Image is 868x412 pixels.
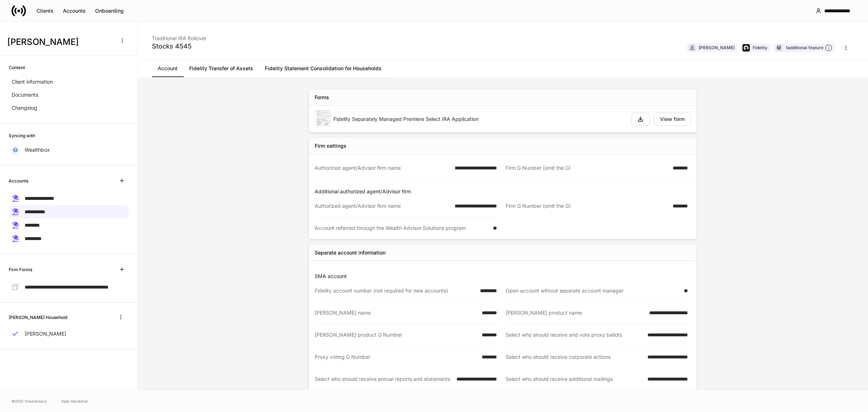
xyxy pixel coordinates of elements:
[315,249,386,256] div: Separate account information
[25,330,66,337] p: [PERSON_NAME]
[315,94,329,101] div: Forms
[152,60,183,77] a: Account
[315,287,476,294] div: Fidelity account number (not required for new accounts)
[699,44,735,51] div: [PERSON_NAME]
[315,164,450,172] div: Authorized agent/Advisor firm name
[753,44,767,51] div: Fidelity
[12,78,53,85] p: Client information
[654,113,691,126] button: View form
[506,309,645,316] div: [PERSON_NAME] product name
[506,202,668,210] div: Firm G Number (omit the G)
[506,164,668,172] div: Firm G Number (omit the G)
[660,117,685,122] div: View form
[37,8,54,13] div: Clients
[152,42,207,51] div: Stocks 4545
[315,375,452,383] div: Select who should receive annual reports and statements
[315,273,694,280] p: SMA account
[259,60,387,77] a: Fidelity Statement Consolidation for Households
[9,75,128,88] a: Client information
[9,314,67,321] h6: [PERSON_NAME] Household
[9,64,25,71] h6: Content
[61,398,88,404] a: Data Disclaimer
[315,142,346,150] div: Firm settings
[333,115,626,123] div: Fidelity Separately Managed Premiere Select IRA Application
[58,5,90,17] button: Accounts
[7,36,112,48] h3: [PERSON_NAME]
[183,60,259,77] a: Fidelity Transfer of Assets
[12,398,47,404] span: © 2025 OneAdvisory
[25,146,50,154] p: Wealthbox
[63,8,86,13] div: Accounts
[315,202,450,210] div: Authorized agent/Advisor firm name
[315,309,477,316] div: [PERSON_NAME] name
[9,132,35,139] h6: Syncing with
[90,5,128,17] button: Onboarding
[9,143,128,156] a: Wealthbox
[506,331,643,339] div: Select who should receive and vote proxy ballots
[506,353,643,361] div: Select who should receive corporate actions
[12,104,37,112] p: Changelog
[315,224,489,232] div: Account referred through the Wealth Advisor Solutions program
[95,8,124,13] div: Onboarding
[9,177,28,184] h6: Accounts
[9,327,128,340] a: [PERSON_NAME]
[506,287,680,294] div: Open account without separate account manager
[506,375,643,383] div: Select who should receive additional mailings
[315,188,694,195] p: Additional authorized agent/Advisor firm
[9,101,128,114] a: Changelog
[315,331,477,339] div: [PERSON_NAME] product G Number
[9,266,32,273] h6: Firm Forms
[315,353,477,361] div: Proxy voting G Number
[152,30,207,42] div: Traditional IRA Rollover
[12,91,38,98] p: Documents
[9,88,128,101] a: Documents
[32,5,58,17] button: Clients
[786,44,832,52] div: 1 additional feature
